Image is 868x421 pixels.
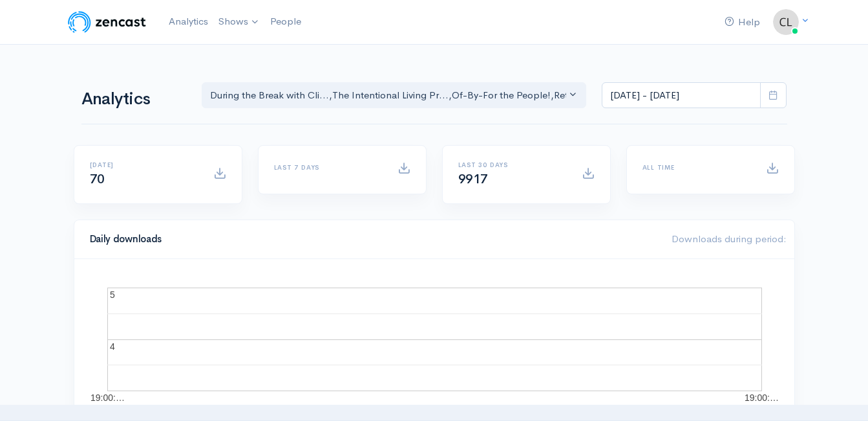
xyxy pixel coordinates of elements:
[90,393,125,403] text: 19:00:…
[90,275,779,404] svg: A chart.
[458,161,566,168] h6: Last 30 days
[66,9,148,35] img: ZenCast Logo
[81,90,186,109] h1: Analytics
[672,233,787,245] span: Downloads during period:
[90,161,198,168] h6: [DATE]
[773,9,799,35] img: ...
[265,8,306,36] a: People
[90,171,105,187] span: 70
[602,82,761,109] input: analytics date range selector
[110,341,115,352] text: 4
[642,164,750,171] h6: All time
[213,8,265,36] a: Shows
[274,164,382,171] h6: Last 7 days
[210,88,567,103] div: During the Break with Cli... , The Intentional Living Pr... , Of-By-For the People! , Rethink - R...
[458,171,488,187] span: 9917
[745,393,779,403] text: 19:00:…
[824,377,855,408] iframe: gist-messenger-bubble-iframe
[719,8,765,36] a: Help
[110,290,115,300] text: 5
[202,82,587,109] button: During the Break with Cli..., The Intentional Living Pr..., Of-By-For the People!, Rethink - Rese...
[164,8,213,36] a: Analytics
[90,234,656,245] h4: Daily downloads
